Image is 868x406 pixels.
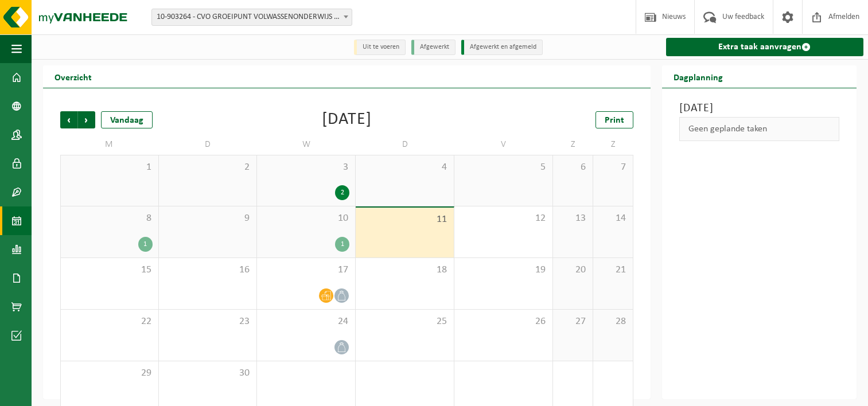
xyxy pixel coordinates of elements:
[322,111,372,128] div: [DATE]
[165,264,251,276] span: 16
[559,264,587,276] span: 20
[679,100,840,117] h3: [DATE]
[361,264,448,276] span: 18
[165,212,251,225] span: 9
[599,161,627,174] span: 7
[454,134,553,155] td: V
[356,134,454,155] td: D
[165,161,251,174] span: 2
[599,264,627,276] span: 21
[605,116,624,125] span: Print
[679,117,840,141] div: Geen geplande taken
[559,212,587,225] span: 13
[263,212,349,225] span: 10
[159,134,258,155] td: D
[152,9,352,25] span: 10-903264 - CVO GROEIPUNT VOLWASSENONDERWIJS - LOKEREN
[165,367,251,380] span: 30
[460,315,547,328] span: 26
[593,134,633,155] td: Z
[67,264,153,276] span: 15
[60,134,159,155] td: M
[361,315,448,328] span: 25
[559,161,587,174] span: 6
[411,40,456,55] li: Afgewerkt
[335,237,349,252] div: 1
[263,264,349,276] span: 17
[559,315,587,328] span: 27
[67,161,153,174] span: 1
[666,38,864,56] a: Extra taak aanvragen
[43,65,103,88] h2: Overzicht
[553,134,593,155] td: Z
[60,111,77,128] span: Vorige
[263,161,349,174] span: 3
[67,212,153,225] span: 8
[78,111,95,128] span: Volgende
[335,185,349,200] div: 2
[595,111,633,128] a: Print
[361,213,448,226] span: 11
[662,65,734,88] h2: Dagplanning
[138,237,153,252] div: 1
[101,111,153,128] div: Vandaag
[354,40,406,55] li: Uit te voeren
[151,9,352,26] span: 10-903264 - CVO GROEIPUNT VOLWASSENONDERWIJS - LOKEREN
[460,212,547,225] span: 12
[361,161,448,174] span: 4
[599,212,627,225] span: 14
[263,315,349,328] span: 24
[67,315,153,328] span: 22
[67,367,153,380] span: 29
[460,161,547,174] span: 5
[257,134,356,155] td: W
[599,315,627,328] span: 28
[165,315,251,328] span: 23
[461,40,543,55] li: Afgewerkt en afgemeld
[460,264,547,276] span: 19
